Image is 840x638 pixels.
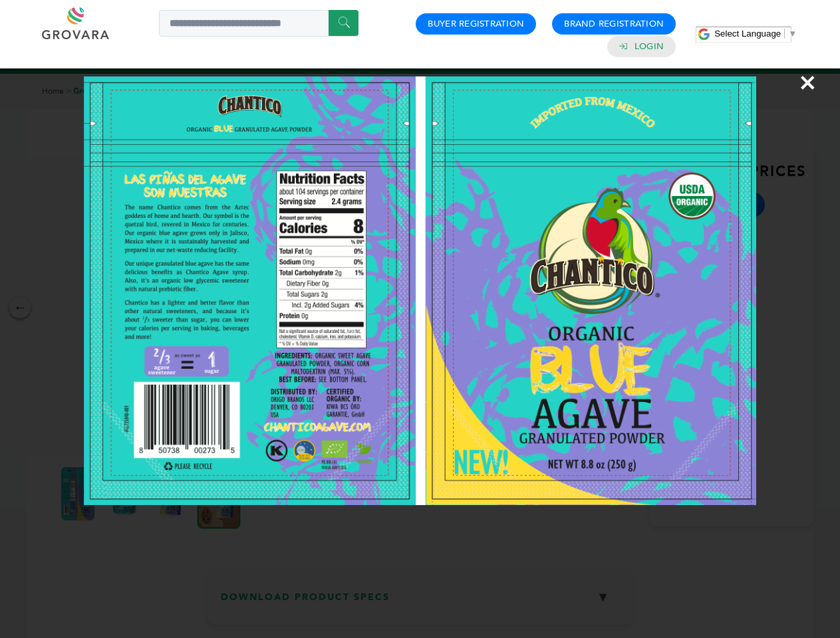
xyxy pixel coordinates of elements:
[714,29,797,39] a: Select Language​
[788,29,797,39] span: ▼
[634,41,664,53] a: Login
[784,29,785,39] span: ​
[159,10,358,37] input: Search a product or brand...
[799,64,817,101] span: ×
[564,18,664,30] a: Brand Registration
[84,76,756,505] img: Image Preview
[428,18,524,30] a: Buyer Registration
[714,29,781,39] span: Select Language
